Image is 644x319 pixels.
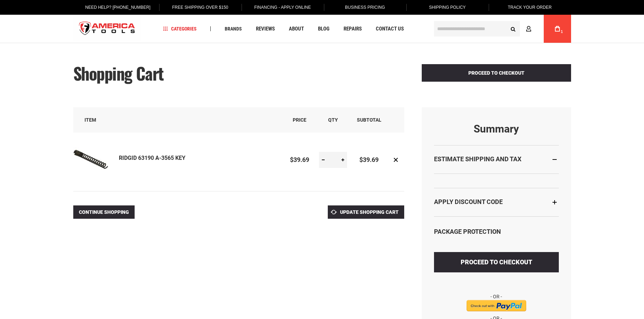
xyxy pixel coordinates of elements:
[328,117,338,123] span: Qty
[253,24,278,34] a: Reviews
[422,64,571,82] button: Proceed to Checkout
[433,292,560,293] iframe: Secure payment input frame
[373,24,407,34] a: Contact Us
[434,227,559,236] div: Package Protection
[315,24,333,34] a: Blog
[340,24,365,34] a: Repairs
[160,24,200,34] a: Categories
[222,24,245,34] a: Brands
[318,26,330,32] span: Blog
[119,155,185,161] a: RIDGID 63190 A-3565 KEY
[429,5,466,10] span: Shipping Policy
[73,142,108,177] img: RIDGID 63190 A-3565 KEY
[290,156,309,163] span: $39.69
[461,258,532,266] span: Proceed to Checkout
[73,16,141,42] a: store logo
[357,117,381,123] span: Subtotal
[359,156,379,163] span: $39.69
[73,16,141,42] img: America Tools
[434,155,521,163] strong: Estimate Shipping and Tax
[551,15,564,43] a: 1
[225,26,242,31] span: Brands
[344,26,362,32] span: Repairs
[507,22,520,35] button: Search
[293,117,306,123] span: Price
[340,209,399,215] span: Update Shopping Cart
[468,70,524,76] span: Proceed to Checkout
[434,123,559,135] strong: Summary
[289,26,304,32] span: About
[256,26,275,32] span: Reviews
[328,205,404,219] button: Update Shopping Cart
[73,142,119,178] a: RIDGID 63190 A-3565 KEY
[84,117,96,123] span: Item
[79,209,129,215] span: Continue Shopping
[434,198,503,205] strong: Apply Discount Code
[73,205,135,219] a: Continue Shopping
[434,252,559,272] button: Proceed to Checkout
[163,26,197,31] span: Categories
[73,61,164,86] span: Shopping Cart
[561,30,563,34] span: 1
[376,26,404,32] span: Contact Us
[286,24,307,34] a: About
